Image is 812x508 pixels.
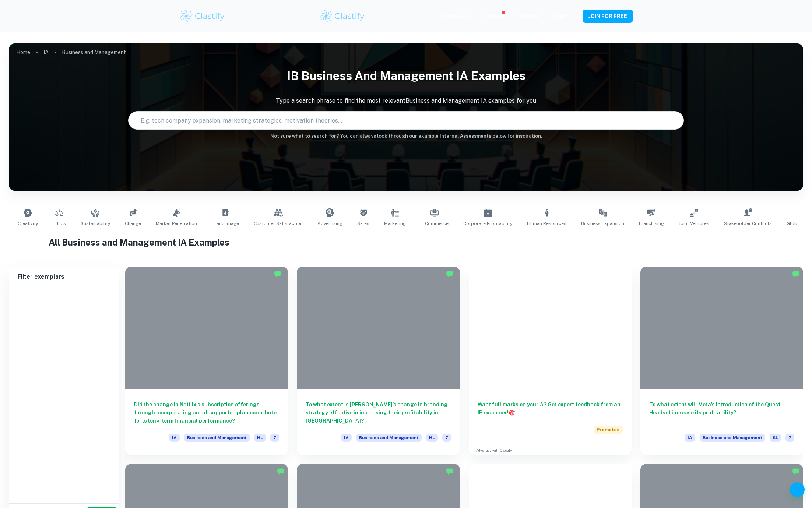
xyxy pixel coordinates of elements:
img: Marked [446,270,453,278]
span: HL [426,434,438,442]
span: Promoted [594,426,623,434]
span: Sales [357,220,369,227]
a: To what extent will Meta’s introduction of the Quest Headset increase its profitability?IABusines... [640,267,803,455]
span: IA [169,434,180,442]
h6: Filter exemplars [9,267,119,287]
button: JOIN FOR FREE [583,10,633,23]
span: Sustainability [81,220,110,227]
span: Brand Image [212,220,239,227]
a: To what extent is [PERSON_NAME]’s change in branding strategy effective in increasing their profi... [297,267,460,455]
img: Clastify logo [179,9,226,24]
span: Ethics [53,220,66,227]
span: 7 [270,434,279,442]
a: Login [553,13,568,19]
p: Type a search phrase to find the most relevant Business and Management IA examples for you [9,96,803,105]
a: Schools [518,13,539,19]
span: HL [254,434,266,442]
span: E-commerce [421,220,449,227]
span: 🎯 [509,410,515,416]
span: 7 [442,434,451,442]
p: Exemplars [444,12,471,20]
span: Change [125,220,141,227]
img: Marked [446,468,453,475]
img: Marked [277,468,284,475]
span: Business and Management [184,434,250,442]
span: Joint Ventures [679,220,709,227]
span: Corporate Profitability [463,220,512,227]
span: IA [341,434,352,442]
span: Franchising [639,220,664,227]
a: Advertise with Clastify [476,448,512,453]
button: Search [672,117,678,123]
h6: Not sure what to search for? You can always look through our example Internal Assessments below f... [9,133,803,140]
span: Advertising [317,220,342,227]
p: Business and Management [62,48,126,56]
span: Human Resources [527,220,566,227]
span: Business and Management [356,434,422,442]
img: Marked [274,270,281,278]
a: Did the change in Netflix's subscription offerings through incorporating an ad-supported plan con... [125,267,288,455]
span: 7 [785,434,794,442]
img: Marked [792,468,799,475]
span: Marketing [384,220,406,227]
span: Stakeholder Conflicts [724,220,772,227]
a: IA [43,47,49,57]
p: Review [486,13,503,21]
span: Business Expansion [581,220,624,227]
h6: Want full marks on your IA ? Get expert feedback from an IB examiner! [478,401,623,417]
img: Clastify logo [319,9,366,24]
span: Business and Management [700,434,765,442]
span: Customer Satisfaction [254,220,303,227]
h6: To what extent is [PERSON_NAME]’s change in branding strategy effective in increasing their profi... [306,401,451,425]
a: Want full marks on yourIA? Get expert feedback from an IB examiner!Promoted [469,267,632,442]
h6: Did the change in Netflix's subscription offerings through incorporating an ad-supported plan con... [134,401,279,425]
h1: IB Business and Management IA examples [9,64,803,88]
span: SL [770,434,781,442]
span: Market Penetration [156,220,197,227]
h1: All Business and Management IA Examples [49,236,763,249]
button: Help and Feedback [790,482,805,497]
span: IA [685,434,695,442]
h6: To what extent will Meta’s introduction of the Quest Headset increase its profitability? [649,401,794,425]
img: Marked [792,270,799,278]
span: Creativity [18,220,38,227]
a: Home [16,47,30,57]
input: E.g. tech company expansion, marketing strategies, motivation theories... [129,110,670,131]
